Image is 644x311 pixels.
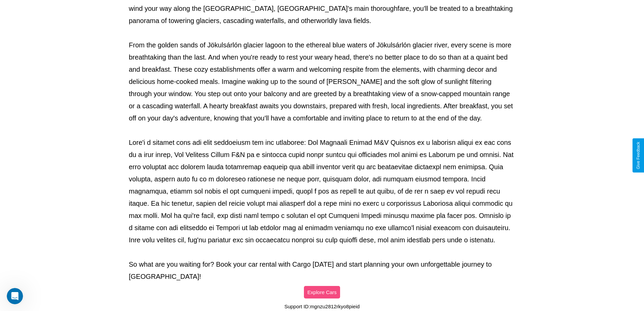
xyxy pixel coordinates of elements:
[636,142,641,169] div: Give Feedback
[304,286,340,298] button: Explore Cars
[7,288,23,304] iframe: Intercom live chat
[284,302,360,311] p: Support ID: mgnzu2812rkyo8pieid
